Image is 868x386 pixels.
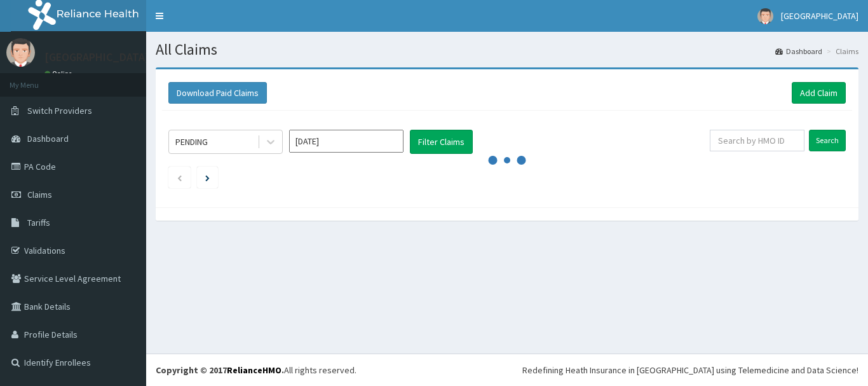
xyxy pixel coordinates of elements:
[27,133,69,144] span: Dashboard
[205,172,210,183] a: Next page
[710,130,804,151] input: Search by HMO ID
[27,217,50,228] span: Tariffs
[146,354,868,386] footer: All rights reserved.
[757,8,773,24] img: User Image
[775,46,822,57] a: Dashboard
[809,130,846,151] input: Search
[27,105,92,116] span: Switch Providers
[44,69,75,78] a: Online
[781,10,858,22] span: [GEOGRAPHIC_DATA]
[824,46,858,57] li: Claims
[410,130,473,154] button: Filter Claims
[488,141,526,179] svg: audio-loading
[522,364,858,376] div: Redefining Heath Insurance in [GEOGRAPHIC_DATA] using Telemedicine and Data Science!
[44,52,149,63] p: [GEOGRAPHIC_DATA]
[156,41,858,58] h1: All Claims
[175,135,208,148] div: PENDING
[27,189,52,200] span: Claims
[168,82,267,104] button: Download Paid Claims
[792,82,846,104] a: Add Claim
[156,364,284,376] strong: Copyright © 2017 .
[177,172,182,183] a: Previous page
[227,364,281,376] a: RelianceHMO
[289,130,403,153] input: Select Month and Year
[6,38,35,67] img: User Image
